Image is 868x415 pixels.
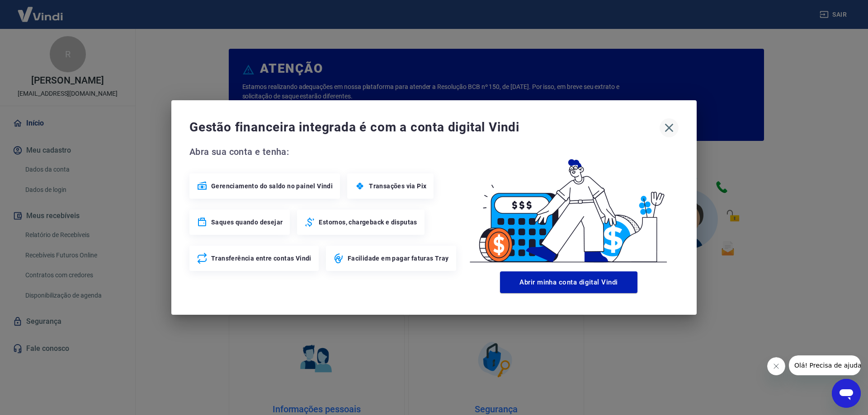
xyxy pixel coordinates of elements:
[789,355,861,375] iframe: Mensagem da empresa
[767,357,785,375] iframe: Fechar mensagem
[832,379,861,408] iframe: Botão para abrir a janela de mensagens
[211,254,311,263] span: Transferência entre contas Vindi
[211,218,283,227] span: Saques quando desejar
[348,254,449,263] span: Facilidade em pagar faturas Tray
[211,182,333,191] span: Gerenciamento do saldo no painel Vindi
[189,145,459,159] span: Abra sua conta e tenha:
[369,182,426,191] span: Transações via Pix
[500,271,637,293] button: Abrir minha conta digital Vindi
[319,218,417,227] span: Estornos, chargeback e disputas
[189,118,660,136] span: Gestão financeira integrada é com a conta digital Vindi
[5,6,76,14] span: Olá! Precisa de ajuda?
[459,145,679,268] img: Good Billing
